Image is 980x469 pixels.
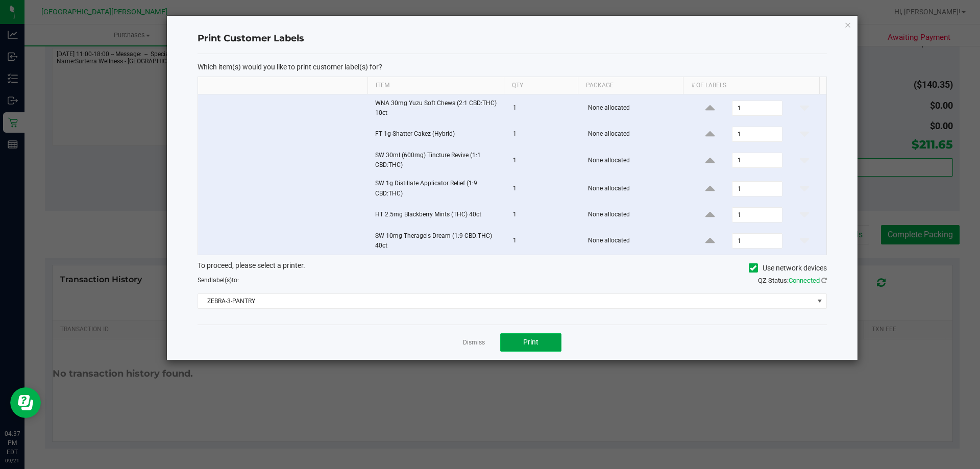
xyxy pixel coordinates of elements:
td: None allocated [582,175,689,203]
div: To proceed, please select a printer. [190,260,835,276]
td: 1 [507,175,582,203]
span: Send to: [198,277,239,284]
td: None allocated [582,203,689,227]
td: SW 30ml (600mg) Tincture Revive (1:1 CBD:THC) [369,146,507,175]
span: ZEBRA-3-PANTRY [198,294,814,308]
label: Use network devices [749,263,827,274]
button: Print [500,333,561,352]
td: FT 1g Shatter Cakez (Hybrid) [369,122,507,146]
h4: Print Customer Labels [198,32,827,45]
span: label(s) [211,277,232,284]
iframe: Resource center [10,387,41,418]
td: None allocated [582,122,689,146]
a: Dismiss [463,338,485,347]
span: Print [523,338,538,346]
p: Which item(s) would you like to print customer label(s) for? [198,62,827,71]
td: SW 1g Distillate Applicator Relief (1:9 CBD:THC) [369,175,507,203]
td: None allocated [582,227,689,255]
td: 1 [507,122,582,146]
th: # of labels [683,77,819,94]
td: None allocated [582,146,689,175]
th: Qty [504,77,578,94]
td: 1 [507,203,582,227]
th: Package [578,77,683,94]
td: 1 [507,94,582,122]
td: None allocated [582,94,689,122]
th: Item [367,77,504,94]
td: WNA 30mg Yuzu Soft Chews (2:1 CBD:THC) 10ct [369,94,507,122]
td: SW 10mg Theragels Dream (1:9 CBD:THC) 40ct [369,227,507,255]
td: 1 [507,146,582,175]
td: 1 [507,227,582,255]
span: Connected [789,277,820,284]
span: QZ Status: [758,277,827,284]
td: HT 2.5mg Blackberry Mints (THC) 40ct [369,203,507,227]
